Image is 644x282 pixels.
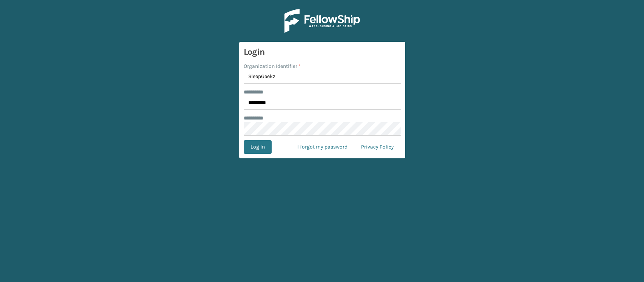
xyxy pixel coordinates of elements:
[244,46,401,58] h3: Login
[244,62,301,70] label: Organization Identifier
[290,140,354,154] a: I forgot my password
[354,140,401,154] a: Privacy Policy
[284,9,360,33] img: Logo
[244,140,272,154] button: Log In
